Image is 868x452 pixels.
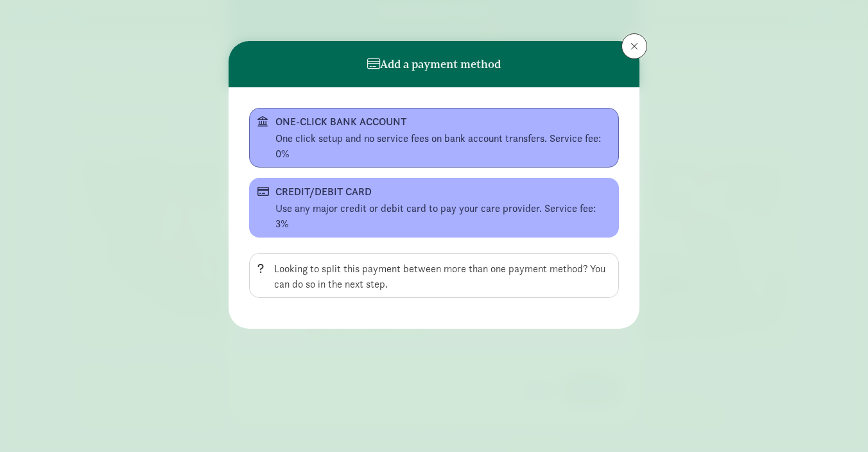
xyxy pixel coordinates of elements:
[249,108,619,168] button: ONE-CLICK BANK ACCOUNT One click setup and no service fees on bank account transfers. Service fee...
[367,58,501,71] h6: Add a payment method
[275,201,611,232] div: Use any major credit or debit card to pay your care provider. Service fee: 3%
[275,114,590,130] div: ONE-CLICK BANK ACCOUNT
[275,184,590,200] div: CREDIT/DEBIT CARD
[275,131,611,162] div: One click setup and no service fees on bank account transfers. Service fee: 0%
[274,261,611,292] div: Looking to split this payment between more than one payment method? You can do so in the next step.
[249,178,619,238] button: CREDIT/DEBIT CARD Use any major credit or debit card to pay your care provider. Service fee: 3%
